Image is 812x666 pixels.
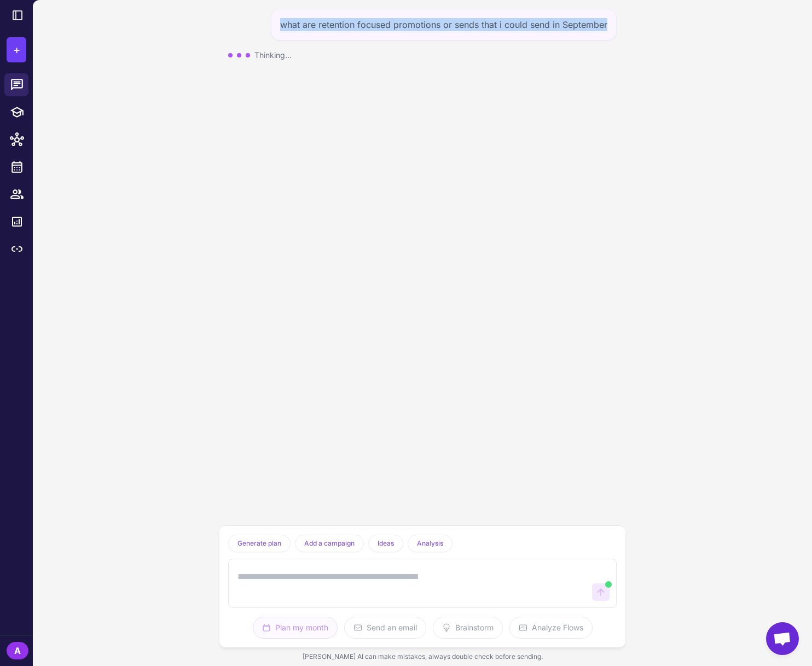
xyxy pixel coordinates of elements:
button: Generate plan [228,535,291,552]
span: Ideas [378,538,394,548]
button: Send an email [344,617,426,639]
button: AI is generating content. You can keep typing but can't send until it completes. [592,583,610,601]
button: Ideas [368,535,403,552]
a: Open chat [766,622,799,655]
button: Plan my month [253,617,338,639]
span: Analysis [417,538,443,548]
button: Brainstorm [433,617,503,639]
span: Thinking... [254,49,292,61]
div: A [7,642,28,659]
span: AI is generating content. You can still type but cannot send yet. [605,581,612,588]
button: Analyze Flows [509,617,593,639]
span: Generate plan [237,538,281,548]
button: + [7,37,26,62]
button: Analysis [408,535,453,552]
span: Add a campaign [304,538,355,548]
div: [PERSON_NAME] AI can make mistakes, always double check before sending. [219,647,625,666]
div: what are retention focused promotions or sends that i could send in September [271,9,617,40]
button: Add a campaign [295,535,364,552]
span: + [13,42,20,58]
